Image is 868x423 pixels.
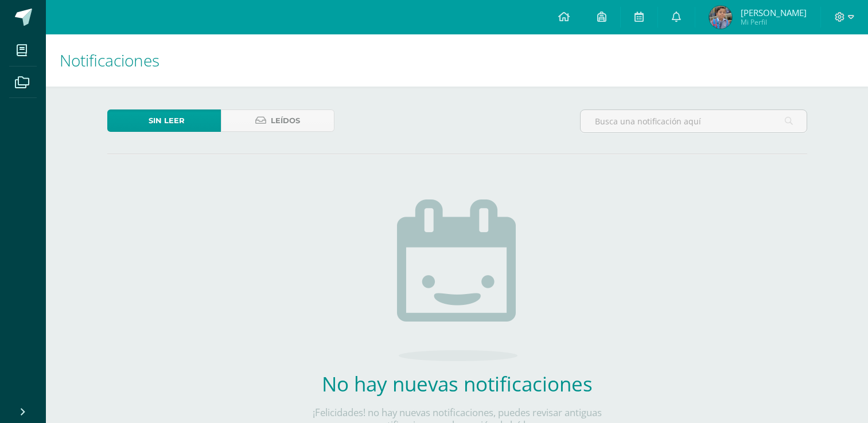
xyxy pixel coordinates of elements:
[107,109,221,132] a: Sin leer
[288,370,626,397] h2: No hay nuevas notificaciones
[397,199,517,361] img: no_activities.png
[221,109,334,132] a: Leídos
[741,7,807,18] span: [PERSON_NAME]
[149,110,185,131] span: Sin leer
[581,110,807,132] input: Busca una notificación aquí
[60,49,159,71] span: Notificaciones
[271,110,300,131] span: Leídos
[709,6,732,29] img: de52d14a6cc5fa355242f1bbd6031a88.png
[741,17,807,27] span: Mi Perfil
